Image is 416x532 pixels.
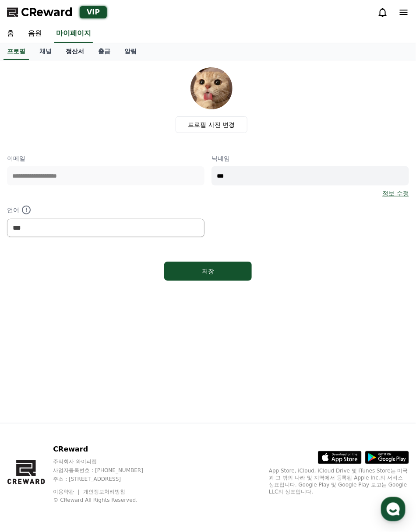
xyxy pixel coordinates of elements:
span: 홈 [28,290,33,297]
span: 대화 [80,291,91,298]
a: 채널 [32,43,59,60]
a: 개인정보처리방침 [83,489,125,495]
a: 알림 [117,43,144,60]
div: 저장 [182,267,234,276]
p: 주소 : [STREET_ADDRESS] [53,476,160,483]
a: 프로필 [4,43,29,60]
p: © CReward All Rights Reserved. [53,497,160,504]
label: 프로필 사진 변경 [176,116,248,133]
div: VIP [80,6,107,18]
a: 정보 수정 [383,189,409,198]
a: 음원 [21,24,49,43]
p: 언어 [7,205,204,215]
a: 이용약관 [53,489,81,495]
p: 주식회사 와이피랩 [53,458,160,465]
p: 닉네임 [212,154,409,163]
a: 출금 [91,43,117,60]
p: App Store, iCloud, iCloud Drive 및 iTunes Store는 미국과 그 밖의 나라 및 지역에서 등록된 Apple Inc.의 서비스 상표입니다. Goo... [269,468,409,496]
a: 홈 [3,277,58,299]
button: 저장 [164,262,252,281]
a: CReward [7,5,73,19]
p: 사업자등록번호 : [PHONE_NUMBER] [53,467,160,474]
a: 대화 [58,277,113,299]
span: CReward [21,5,73,19]
a: 설정 [113,277,168,299]
a: 정산서 [59,43,91,60]
p: CReward [53,444,160,455]
img: profile_image [190,67,233,109]
span: 설정 [135,290,146,297]
a: 마이페이지 [54,24,93,43]
p: 이메일 [7,154,204,163]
